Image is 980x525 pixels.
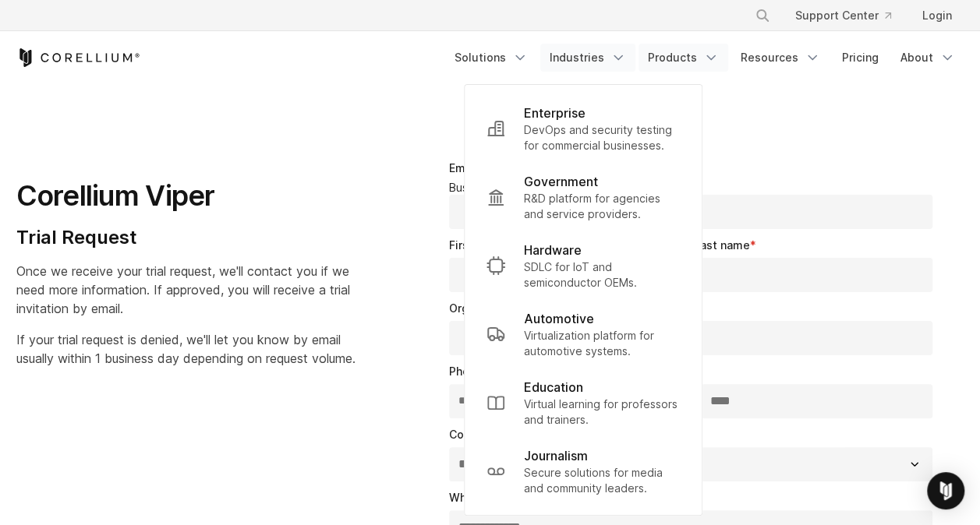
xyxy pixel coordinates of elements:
[748,2,777,30] button: Search
[445,44,537,72] a: Solutions
[449,491,571,504] span: What is your industry?
[449,428,532,441] span: Country/Region
[927,472,964,509] div: Open Intercom Messenger
[736,2,964,30] div: Navigation Menu
[474,300,692,368] a: Automotive Virtualization platform for automotive systems.
[524,396,680,428] p: Virtual learning for professors and trainers.
[783,2,904,30] a: Support Center
[524,328,680,359] p: Virtualization platform for automotive systems.
[524,104,586,122] p: Enterprise
[445,44,964,72] div: Navigation Menu
[639,44,728,72] a: Products
[474,368,692,437] a: Education Virtual learning for professors and trainers.
[910,2,964,30] a: Login
[16,263,350,316] span: Once we receive your trial request, we'll contact you if we need more information. If approved, y...
[16,178,356,213] h1: Corellium Viper
[524,378,583,396] p: Education
[524,309,594,328] p: Automotive
[449,365,527,378] span: Phone number
[16,226,356,249] h4: Trial Request
[449,301,550,315] span: Organization name
[524,172,598,191] p: Government
[833,44,888,72] a: Pricing
[474,163,692,231] a: Government R&D platform for agencies and service providers.
[474,231,692,300] a: Hardware SDLC for IoT and semiconductor OEMs.
[524,191,680,222] p: R&D platform for agencies and service providers.
[891,44,964,72] a: About
[16,48,140,67] a: Corellium Home
[524,259,680,291] p: SDLC for IoT and semiconductor OEMs.
[540,44,635,72] a: Industries
[449,181,939,195] legend: Business email address is required
[474,94,692,163] a: Enterprise DevOps and security testing for commercial businesses.
[731,44,830,72] a: Resources
[449,238,506,252] span: First name
[524,241,582,259] p: Hardware
[474,437,692,506] a: Journalism Secure solutions for media and community leaders.
[524,122,680,153] p: DevOps and security testing for commercial businesses.
[16,332,356,366] span: If your trial request is denied, we'll let you know by email usually within 1 business day depend...
[524,465,680,496] p: Secure solutions for media and community leaders.
[524,446,588,465] p: Journalism
[449,161,478,174] span: Email
[694,238,750,252] span: Last name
